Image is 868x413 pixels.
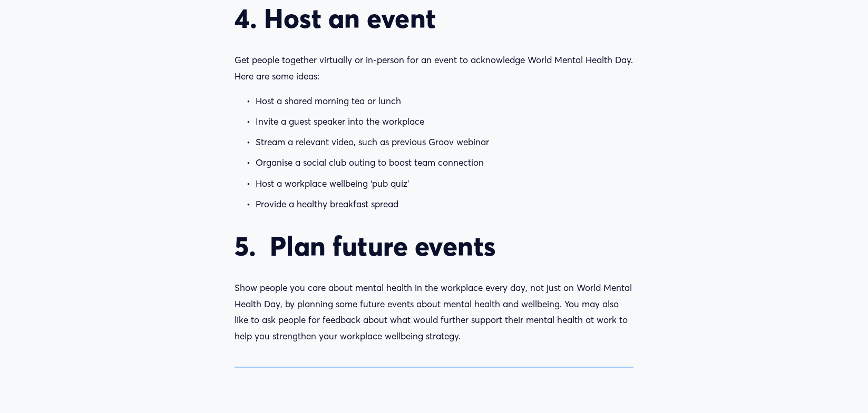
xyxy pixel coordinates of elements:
p: Organise a social club outing to boost team connection [256,155,634,171]
p: Provide a healthy breakfast spread [256,196,634,213]
p: Show people you care about mental health in the workplace every day, not just on World Mental Hea... [235,280,634,344]
p: Invite a guest speaker into the workplace [256,114,634,130]
h2: 5. Plan future events [235,230,634,262]
h2: 4. Host an event [235,2,634,34]
p: Get people together virtually or in-person for an event to acknowledge World Mental Health Day. H... [235,52,634,84]
p: Host a workplace wellbeing ‘pub quiz’ [256,176,634,192]
p: Host a shared morning tea or lunch [256,93,634,109]
p: Stream a relevant video, such as previous Groov webinar [256,134,634,150]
